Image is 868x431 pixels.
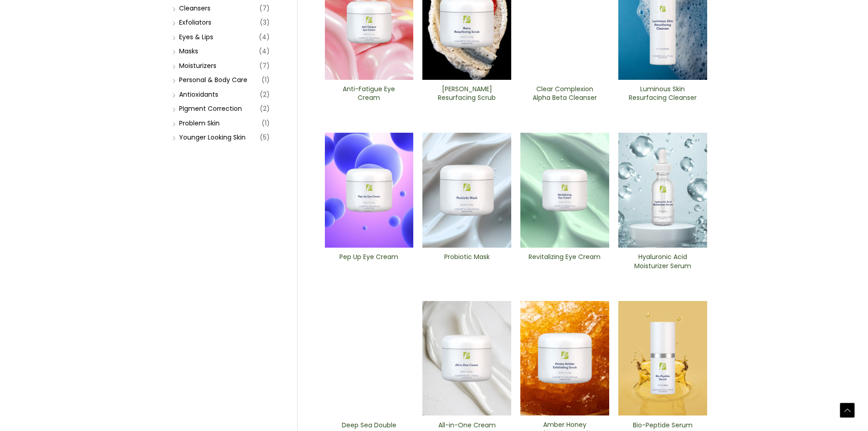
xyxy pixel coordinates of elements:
a: Problem Skin [179,119,220,128]
span: (7) [259,2,270,15]
h2: Revitalizing ​Eye Cream [528,253,601,270]
a: Probiotic Mask [430,253,503,273]
a: Anti-Fatigue Eye Cream [332,85,406,105]
a: Eyes & Lips [179,32,213,42]
a: Exfoliators [179,18,211,27]
a: Pep Up Eye Cream [332,253,406,273]
span: (4) [259,31,270,43]
img: Amber Honey Cleansing Scrub [520,301,609,415]
img: Pep Up Eye Cream [325,133,414,248]
a: Masks [179,47,198,56]
span: (3) [260,16,270,29]
h2: Hyaluronic Acid Moisturizer Serum [626,253,699,270]
img: Deep Sea Double Cleanser [325,301,414,416]
img: Hyaluronic moisturizer Serum [618,133,707,248]
img: All In One Cream [422,301,511,416]
img: Revitalizing ​Eye Cream [520,133,609,248]
h2: Pep Up Eye Cream [332,253,406,270]
h2: Anti-Fatigue Eye Cream [332,85,406,102]
span: (7) [259,59,270,72]
span: (4) [259,45,270,57]
a: Moisturizers [179,61,216,70]
a: [PERSON_NAME] Resurfacing Scrub [430,85,503,105]
img: Probiotic Mask [422,133,511,248]
a: Hyaluronic Acid Moisturizer Serum [626,253,699,273]
h2: Luminous Skin Resurfacing ​Cleanser [626,85,699,102]
a: Cleansers [179,4,211,13]
a: PIgment Correction [179,104,242,113]
span: (1) [262,73,270,86]
a: Personal & Body Care [179,75,247,84]
a: Antioxidants [179,90,218,99]
img: Bio-Peptide ​Serum [618,301,707,416]
a: Revitalizing ​Eye Cream [528,253,601,273]
span: (2) [260,88,270,101]
a: Younger Looking Skin [179,133,246,142]
a: Clear Complexion Alpha Beta ​Cleanser [528,85,601,105]
span: (2) [260,102,270,115]
h2: Clear Complexion Alpha Beta ​Cleanser [528,85,601,102]
h2: Probiotic Mask [430,253,503,270]
span: (5) [260,131,270,144]
span: (1) [262,117,270,130]
a: Luminous Skin Resurfacing ​Cleanser [626,85,699,105]
h2: [PERSON_NAME] Resurfacing Scrub [430,85,503,102]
